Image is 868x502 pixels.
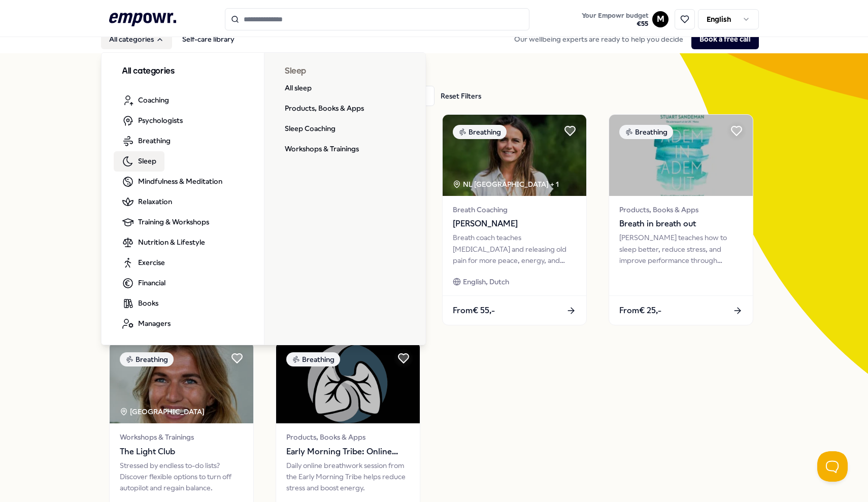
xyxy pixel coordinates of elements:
a: Nutrition & Lifestyle [114,232,213,253]
span: Mindfulness & Meditation [138,176,222,187]
button: Your Empowr budget€55 [580,10,650,30]
a: Self-care library [174,29,243,49]
img: package image [110,342,253,423]
nav: Main [101,29,243,49]
span: Psychologists [138,115,183,126]
a: Financial [114,273,174,293]
a: Breathing [114,131,179,151]
a: Psychologists [114,111,191,131]
input: Search for products, categories or subcategories [225,8,529,30]
a: package imageBreathingNL [GEOGRAPHIC_DATA] + 1Breath Coaching[PERSON_NAME]Breath coach teaches [M... [442,114,587,325]
span: Nutrition & Lifestyle [138,237,205,248]
a: Workshops & Trainings [277,139,367,159]
div: Breathing [453,125,507,139]
span: Books [138,297,158,309]
span: Relaxation [138,196,172,207]
span: From € 55,- [453,304,495,317]
h3: All categories [122,65,244,78]
div: Reset Filters [441,90,481,102]
div: [PERSON_NAME] teaches how to sleep better, reduce stress, and improve performance through breathi... [619,232,743,266]
span: Products, Books & Apps [286,431,410,443]
iframe: Help Scout Beacon - Open [817,451,848,482]
span: Financial [138,277,165,288]
span: € 55 [582,20,648,28]
a: Training & Workshops [114,212,217,232]
h3: Sleep [285,65,406,78]
div: Daily online breathwork session from the Early Morning Tribe helps reduce stress and boost energy. [286,460,410,494]
button: All categories [101,29,172,49]
span: English, Dutch [463,276,509,287]
div: Breathing [286,352,340,366]
a: Books [114,293,166,314]
div: [GEOGRAPHIC_DATA] [120,406,206,417]
a: Exercise [114,253,173,273]
a: Sleep [114,151,164,172]
a: package imageBreathingProducts, Books & AppsBreath in breath out[PERSON_NAME] teaches how to slee... [609,114,753,325]
div: Breath coach teaches [MEDICAL_DATA] and releasing old pain for more peace, energy, and freedom in... [453,232,576,266]
span: Exercise [138,257,165,268]
span: [PERSON_NAME] [453,217,576,230]
span: Products, Books & Apps [619,204,743,215]
a: Products, Books & Apps [277,98,372,119]
span: Training & Workshops [138,216,209,227]
span: Your Empowr budget [582,12,648,20]
span: Coaching [138,94,169,106]
a: Coaching [114,90,177,111]
span: Breathing [138,135,171,146]
span: Breath Coaching [453,204,576,215]
div: Stressed by endless to-do lists? Discover flexible options to turn off autopilot and regain balance. [120,460,243,494]
div: Our wellbeing experts are ready to help you decide [506,29,759,49]
span: The Light Club [120,445,243,458]
div: NL [GEOGRAPHIC_DATA] + 1 [453,179,559,190]
a: Managers [114,314,179,334]
span: Early Morning Tribe: Online breathwork [286,445,410,458]
span: Breath in breath out [619,217,743,230]
a: Relaxation [114,192,180,212]
a: Your Empowr budget€55 [578,9,652,30]
div: Breathing [619,125,673,139]
img: package image [609,115,753,196]
img: package image [276,342,420,423]
span: Managers [138,318,171,329]
a: All sleep [277,78,320,98]
a: Sleep Coaching [277,119,344,139]
img: package image [443,115,586,196]
span: Workshops & Trainings [120,431,243,443]
div: All categories [102,53,426,346]
button: M [652,11,669,27]
a: Mindfulness & Meditation [114,172,230,192]
span: From € 25,- [619,304,661,317]
div: Breathing [120,352,174,366]
span: Sleep [138,155,156,166]
button: Book a free call [691,29,759,49]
